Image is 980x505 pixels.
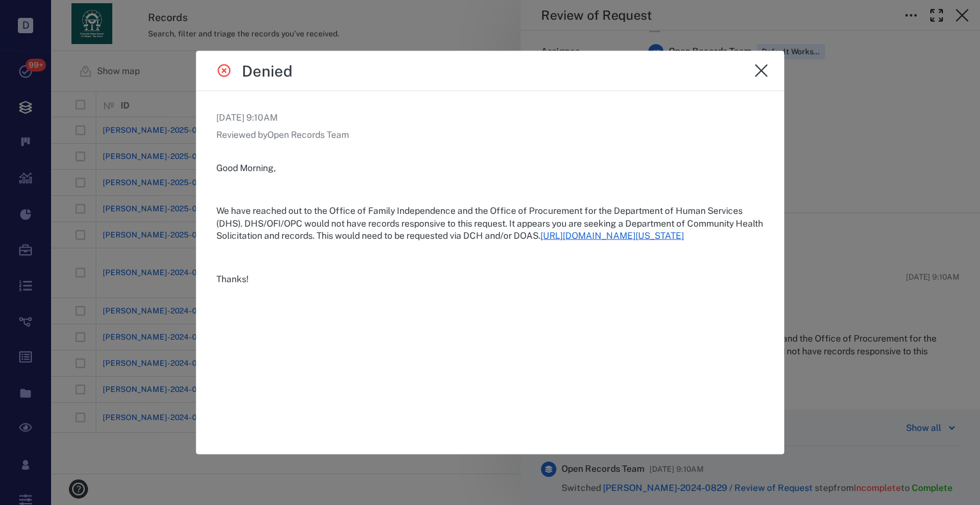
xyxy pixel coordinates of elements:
a: [URL][DOMAIN_NAME][US_STATE] [540,230,684,241]
p: Thanks! [216,273,764,285]
button: close [748,57,774,83]
p: We have reached out to the Office of Family Independence and the Office of Procurement for the De... [216,205,764,243]
p: [DATE] 9:10AM [216,111,764,124]
p: Reviewed by Open Records Team [216,129,764,142]
span: Help [29,9,55,20]
body: Rich Text Area. Press ALT-0 for help. [10,10,407,22]
h4: Denied [242,61,292,80]
p: Good Morning, [216,162,764,175]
